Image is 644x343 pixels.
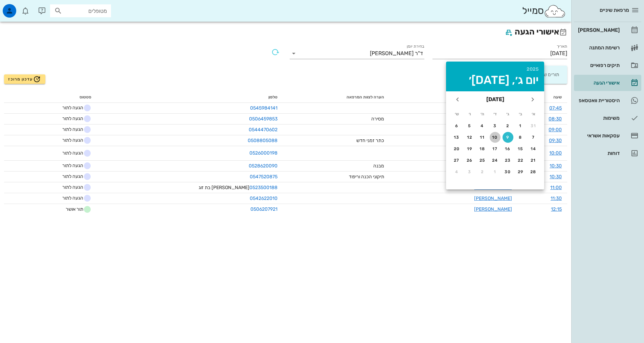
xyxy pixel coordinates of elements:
a: 10:30 [550,163,562,169]
div: רשימת המתנה [577,45,620,50]
div: משימות [577,115,620,121]
button: 20 [451,143,462,154]
div: 11 [477,135,488,140]
div: 1 [490,169,501,174]
button: חודש הבא [451,93,464,106]
button: 5 [464,120,475,131]
button: עדכון מרוכז [4,74,45,84]
a: 10:00 [549,150,562,156]
div: 2 [477,169,488,174]
span: הגעה לתור [58,136,91,144]
button: 18 [477,143,488,154]
div: 22 [515,158,526,163]
span: הגעה לתור [58,104,91,112]
button: 1 [490,166,501,177]
div: 8 [515,135,526,140]
div: מבנה [333,162,384,169]
button: 4 [477,120,488,131]
div: 26 [464,158,475,163]
div: [PERSON_NAME] בת זוג [102,184,277,191]
a: [PERSON_NAME] [474,185,512,190]
span: מרפאת שיניים [600,7,629,13]
span: הגעה לתור [58,183,91,191]
div: סמייל [522,4,566,18]
div: כתר זמני חדש [333,137,384,144]
a: 0528620090 [249,163,277,169]
button: 7 [528,132,539,143]
button: 22 [515,155,526,166]
a: 11:00 [550,185,562,190]
span: עדכון מרוכז [8,75,41,83]
button: 1 [515,120,526,131]
button: 16 [503,143,513,154]
div: 16 [503,146,513,151]
a: 0523500188 [249,185,277,190]
img: SmileCloud logo [544,4,566,18]
div: ד"ר [PERSON_NAME] [370,50,423,56]
div: 30 [503,169,513,174]
button: 31 [528,120,539,131]
div: 12 [464,135,475,140]
a: 0544470602 [249,127,277,133]
div: היסטוריית וואטסאפ [577,98,620,103]
div: 4 [477,123,488,128]
a: משימות [574,110,641,126]
button: 2 [503,120,513,131]
span: תור אושר [66,205,91,213]
button: 21 [528,155,539,166]
div: 7 [528,135,539,140]
span: הגעה לתור [58,173,91,181]
button: 23 [503,155,513,166]
th: שם [390,92,517,103]
button: 26 [464,155,475,166]
span: הערה לצוות המרפאה [347,95,384,99]
button: 24 [490,155,501,166]
div: 9 [503,135,513,140]
div: 28 [528,169,539,174]
th: א׳ [527,108,539,120]
label: תאריך [557,44,568,49]
div: בחירת יומןד"ר [PERSON_NAME] [290,48,424,59]
th: ג׳ [502,108,514,120]
span: הגעה לתור [58,194,91,202]
span: תג [20,5,24,9]
button: 19 [464,143,475,154]
div: 29 [515,169,526,174]
button: 9 [503,132,513,143]
a: 0547520875 [250,174,277,180]
th: ד׳ [489,108,501,120]
span: הגעה לתור [58,149,91,157]
button: 2 [477,166,488,177]
button: 25 [477,155,488,166]
div: דוחות [577,151,620,156]
div: 20 [451,146,462,151]
a: רשימת המתנה [574,40,641,56]
a: תיקים רפואיים [574,57,641,73]
div: 15 [515,146,526,151]
span: הגעה לתור [58,162,91,170]
a: 07:45 [549,105,562,111]
div: תיקים רפואיים [577,63,620,68]
a: 08:30 [549,116,562,122]
div: 13 [451,135,462,140]
th: ה׳ [476,108,488,120]
div: 31 [528,123,539,128]
th: ב׳ [515,108,527,120]
div: 10 [490,135,501,140]
a: [PERSON_NAME] [574,22,641,38]
div: 2025 [451,67,539,72]
div: 5 [464,123,475,128]
div: עסקאות אשראי [577,133,620,138]
button: 10 [490,132,501,143]
div: יום ג׳, [DATE]׳ [451,74,539,86]
button: 6 [451,120,462,131]
button: 3 [464,166,475,177]
a: 0545984141 [250,105,277,111]
a: 11:30 [551,196,562,201]
button: 13 [451,132,462,143]
span: הגעה לתור [58,125,91,134]
th: הערה לצוות המרפאה [283,92,390,103]
div: אישורי הגעה [577,80,620,86]
a: 0506207921 [250,206,277,212]
a: עסקאות אשראי [574,128,641,144]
